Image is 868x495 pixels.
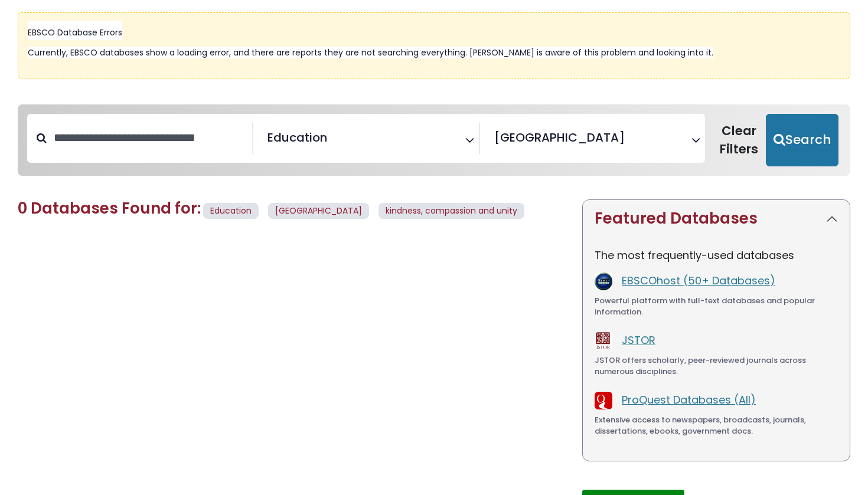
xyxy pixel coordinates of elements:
[622,273,775,288] a: EBSCOhost (50+ Databases)
[490,129,625,146] li: Hekman Library
[28,47,713,58] span: Currently, EBSCO databases show a loading error, and there are reports they are not searching eve...
[622,333,655,348] a: JSTOR
[203,203,259,219] span: Education
[47,128,252,147] input: Search database by title or keyword
[267,129,327,146] span: Education
[595,295,838,318] div: Powerful platform with full-text databases and popular information.
[583,200,850,237] button: Featured Databases
[18,104,850,176] nav: Search filters
[712,114,766,167] button: Clear Filters
[386,205,517,217] span: kindness, compassion and unity
[766,114,838,167] button: Submit for Search Results
[28,27,122,38] span: EBSCO Database Errors
[494,129,625,146] span: [GEOGRAPHIC_DATA]
[595,247,838,263] p: The most frequently-used databases
[595,414,838,437] div: Extensive access to newspapers, broadcasts, journals, dissertations, ebooks, government docs.
[329,135,338,147] textarea: Search
[627,135,635,147] textarea: Search
[595,355,838,378] div: JSTOR offers scholarly, peer-reviewed journals across numerous disciplines.
[263,129,327,146] li: Education
[622,392,756,407] a: ProQuest Databases (All)
[18,198,201,219] span: 0 Databases Found for:
[268,203,369,219] span: [GEOGRAPHIC_DATA]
